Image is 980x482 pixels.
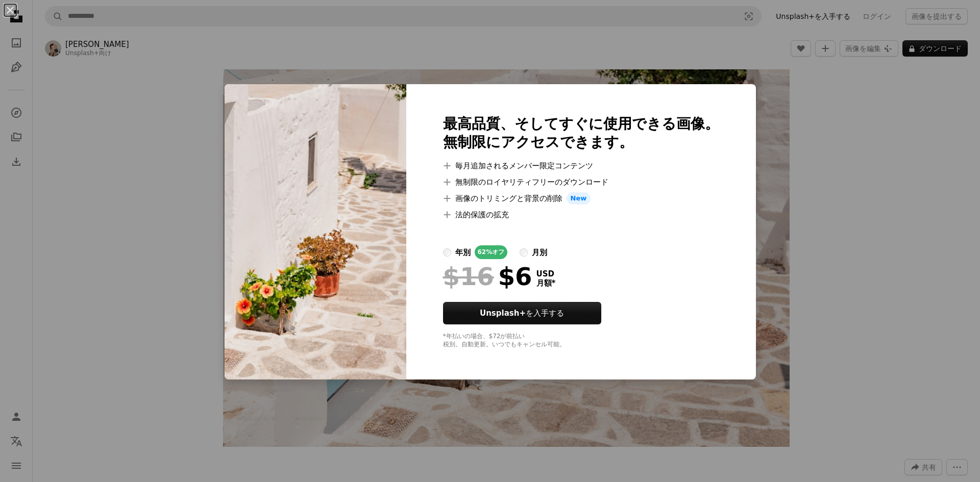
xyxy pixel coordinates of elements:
button: Unsplash+を入手する [443,302,601,324]
span: USD [536,269,556,278]
li: 画像のトリミングと背景の削除 [443,192,719,205]
strong: Unsplash+ [480,309,526,318]
div: *年払いの場合、 $72 が前払い 税別。自動更新。いつでもキャンセル可能。 [443,333,719,349]
li: 法的保護の拡充 [443,209,719,221]
div: $6 [443,263,532,290]
span: New [567,192,591,205]
span: $16 [443,263,494,290]
input: 月別 [520,248,528,257]
li: 無制限のロイヤリティフリーのダウンロード [443,176,719,188]
h2: 最高品質、そしてすぐに使用できる画像。 無制限にアクセスできます。 [443,115,719,151]
li: 毎月追加されるメンバー限定コンテンツ [443,160,719,172]
input: 年別62%オフ [443,248,451,257]
div: 62% オフ [475,245,508,259]
div: 年別 [455,246,471,259]
div: 月別 [532,246,547,259]
img: premium_photo-1694161843731-05b26bb81d22 [225,84,406,379]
